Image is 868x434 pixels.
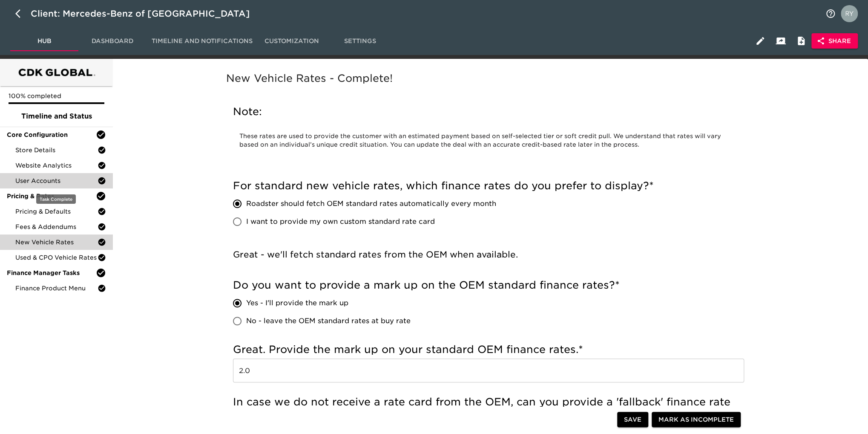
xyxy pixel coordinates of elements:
span: Great - we'll fetch standard rates from the OEM when available. [233,249,518,260]
span: Finance Product Menu [15,284,98,292]
span: Hub [15,36,73,46]
span: These rates are used to provide the customer with an estimated payment based on self-selected tie... [239,133,723,148]
span: Dashboard [83,36,141,46]
h5: New Vehicle Rates - Complete! [226,72,751,85]
span: New Vehicle Rates [15,238,98,246]
p: 100% completed [9,92,104,100]
button: Client View [770,31,791,51]
h5: Note: [233,105,744,119]
button: Share [811,33,858,49]
span: Customization [263,36,321,46]
span: Timeline and Notifications [152,36,253,46]
span: User Accounts [15,176,98,185]
span: Pricing & Defaults [15,207,98,216]
h5: Great. Provide the mark up on your standard OEM finance rates. [233,343,744,356]
button: Edit Hub [750,31,770,51]
button: Save [617,412,648,428]
h5: Do you want to provide a mark up on the OEM standard finance rates? [233,278,744,292]
button: notifications [820,3,841,24]
span: Yes - I'll provide the mark up [246,298,348,308]
span: Mark as Incomplete [658,414,734,425]
h5: In case we do not receive a rate card from the OEM, can you provide a 'fallback' finance rate card? [233,395,744,422]
span: I want to provide my own custom standard rate card [246,217,435,227]
button: Mark as Incomplete [652,412,741,428]
div: Client: Mercedes-Benz of [GEOGRAPHIC_DATA] [31,7,262,20]
span: Timeline and Status [7,111,106,122]
span: Pricing & Rates [7,192,96,200]
span: Store Details [15,146,98,154]
span: Save [624,414,641,425]
span: Settings [331,36,389,46]
span: Core Configuration [7,130,96,139]
span: No - leave the OEM standard rates at buy rate [246,316,411,326]
span: Website Analytics [15,161,98,170]
span: Finance Manager Tasks [7,269,96,277]
button: Internal Notes and Comments [791,31,811,51]
span: Fees & Addendums [15,223,98,231]
span: Roadster should fetch OEM standard rates automatically every month [246,199,496,209]
img: Profile [841,5,858,22]
span: Share [818,36,851,46]
span: Used & CPO Vehicle Rates [15,253,98,262]
h5: For standard new vehicle rates, which finance rates do you prefer to display? [233,179,744,193]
